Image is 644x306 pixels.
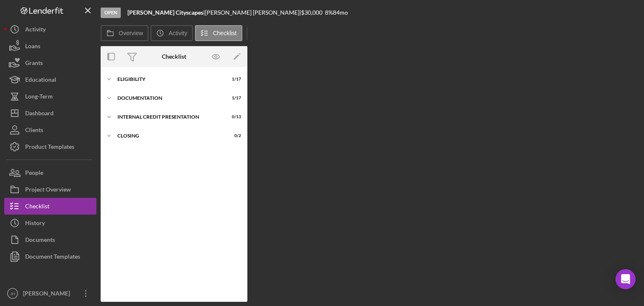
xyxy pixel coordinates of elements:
[4,231,96,248] button: Documents
[333,9,348,16] div: 84 mo
[213,30,237,36] label: Checklist
[117,114,220,119] div: Internal Credit Presentation
[169,30,187,36] label: Activity
[25,164,43,183] div: People
[301,9,322,16] span: $30,000
[25,88,53,107] div: Long-Term
[25,54,43,73] div: Grants
[4,138,96,155] button: Product Templates
[4,38,96,54] button: Loans
[10,291,15,296] text: JH
[101,8,121,18] div: Open
[162,53,186,60] div: Checklist
[25,38,40,57] div: Loans
[127,9,203,16] b: [PERSON_NAME] Cityscapes
[226,96,241,101] div: 1 / 17
[4,122,96,138] button: Clients
[151,25,192,41] button: Activity
[25,21,46,40] div: Activity
[4,285,96,302] button: JH[PERSON_NAME]
[4,181,96,198] button: Project Overview
[4,54,96,71] button: Grants
[25,198,49,217] div: Checklist
[25,122,43,140] div: Clients
[25,71,56,90] div: Educational
[119,30,143,36] label: Overview
[615,269,636,289] div: Open Intercom Messenger
[25,181,71,200] div: Project Overview
[4,198,96,215] button: Checklist
[25,138,74,157] div: Product Templates
[25,231,55,250] div: Documents
[205,9,301,16] div: [PERSON_NAME] [PERSON_NAME] |
[226,133,241,138] div: 0 / 2
[325,9,333,16] div: 8 %
[4,215,96,231] button: History
[226,114,241,119] div: 0 / 13
[25,105,54,124] div: Dashboard
[4,88,96,105] button: Long-Term
[226,77,241,82] div: 1 / 17
[195,25,242,41] button: Checklist
[117,77,220,82] div: Eligibility
[101,25,148,41] button: Overview
[4,105,96,122] button: Dashboard
[25,248,80,267] div: Document Templates
[127,9,205,16] div: |
[21,285,75,304] div: [PERSON_NAME]
[117,133,220,138] div: CLOSING
[117,96,220,101] div: Documentation
[4,71,96,88] button: Educational
[4,248,96,265] button: Document Templates
[4,164,96,181] button: People
[4,21,96,38] button: Activity
[25,215,45,233] div: History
